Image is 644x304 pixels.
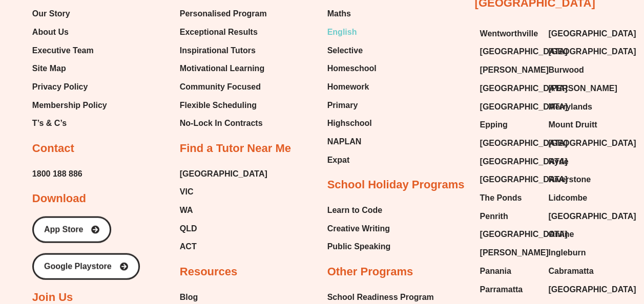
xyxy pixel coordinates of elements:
span: Expat [327,153,350,168]
span: Motivational Learning [180,61,264,76]
a: Site Map [32,61,107,76]
a: [GEOGRAPHIC_DATA] [180,166,267,182]
h2: Other Programs [327,265,413,279]
span: [GEOGRAPHIC_DATA] [548,136,636,151]
span: Burwood [548,62,584,78]
a: [GEOGRAPHIC_DATA] [480,172,538,187]
span: WA [180,203,193,218]
h2: Contact [32,141,74,156]
a: [GEOGRAPHIC_DATA] [480,99,538,115]
a: Executive Team [32,43,107,58]
a: Membership Policy [32,98,107,113]
span: English [327,25,357,40]
span: [GEOGRAPHIC_DATA] [480,44,567,59]
a: [PERSON_NAME] [480,62,538,78]
a: VIC [180,184,267,200]
span: Executive Team [32,43,94,58]
iframe: Chat Widget [473,188,644,304]
span: Ryde [548,154,568,169]
span: Merrylands [548,99,592,115]
span: [GEOGRAPHIC_DATA] [480,172,567,187]
a: Ryde [548,154,607,169]
a: Merrylands [548,99,607,115]
span: [PERSON_NAME] [548,81,617,96]
a: No-Lock In Contracts [180,116,267,131]
a: [GEOGRAPHIC_DATA] [548,44,607,59]
a: Mount Druitt [548,117,607,133]
a: Privacy Policy [32,79,107,95]
a: Public Speaking [327,239,391,254]
span: ACT [180,239,197,254]
span: Flexible Scheduling [180,98,257,113]
span: T’s & C’s [32,116,67,131]
span: Highschool [327,116,372,131]
span: Homework [327,79,369,95]
h2: Download [32,191,86,206]
span: Exceptional Results [180,25,258,40]
span: Riverstone [548,172,591,187]
span: [GEOGRAPHIC_DATA] [480,81,567,96]
a: QLD [180,221,267,236]
a: Wentworthville [480,26,538,41]
h2: School Holiday Programs [327,178,465,192]
span: App Store [44,226,83,234]
a: English [327,25,377,40]
span: Our Story [32,6,70,21]
a: NAPLAN [327,134,377,149]
span: Site Map [32,61,66,76]
span: Primary [327,98,358,113]
a: Personalised Program [180,6,267,21]
span: NAPLAN [327,134,362,149]
a: Learn to Code [327,203,391,218]
a: Expat [327,153,377,168]
span: [GEOGRAPHIC_DATA] [480,136,567,151]
span: [PERSON_NAME] [480,62,548,78]
a: Highschool [327,116,377,131]
span: Homeschool [327,61,377,76]
a: Google Playstore [32,253,140,280]
a: Selective [327,43,377,58]
span: Inspirational Tutors [180,43,256,58]
span: Privacy Policy [32,79,88,95]
a: Motivational Learning [180,61,267,76]
a: Homework [327,79,377,95]
a: [GEOGRAPHIC_DATA] [548,136,607,151]
a: Our Story [32,6,107,21]
span: Mount Druitt [548,117,597,133]
span: [GEOGRAPHIC_DATA] [480,99,567,115]
span: About Us [32,25,69,40]
a: [GEOGRAPHIC_DATA] [480,81,538,96]
a: [GEOGRAPHIC_DATA] [480,44,538,59]
span: [GEOGRAPHIC_DATA] [480,154,567,169]
a: About Us [32,25,107,40]
h2: Resources [180,265,238,279]
span: Epping [480,117,507,133]
a: ACT [180,239,267,254]
span: QLD [180,221,197,236]
a: App Store [32,216,111,243]
span: Selective [327,43,363,58]
span: [GEOGRAPHIC_DATA] [548,26,636,41]
a: Primary [327,98,377,113]
a: Exceptional Results [180,25,267,40]
span: Learn to Code [327,203,383,218]
a: 1800 188 886 [32,166,82,182]
a: [PERSON_NAME] [548,81,607,96]
span: Maths [327,6,351,21]
span: Creative Writing [327,221,390,236]
a: Burwood [548,62,607,78]
span: [GEOGRAPHIC_DATA] [548,44,636,59]
h2: Find a Tutor Near Me [180,141,291,156]
span: Community Focused [180,79,261,95]
a: [GEOGRAPHIC_DATA] [480,154,538,169]
a: Creative Writing [327,221,391,236]
a: Maths [327,6,377,21]
a: [GEOGRAPHIC_DATA] [548,26,607,41]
